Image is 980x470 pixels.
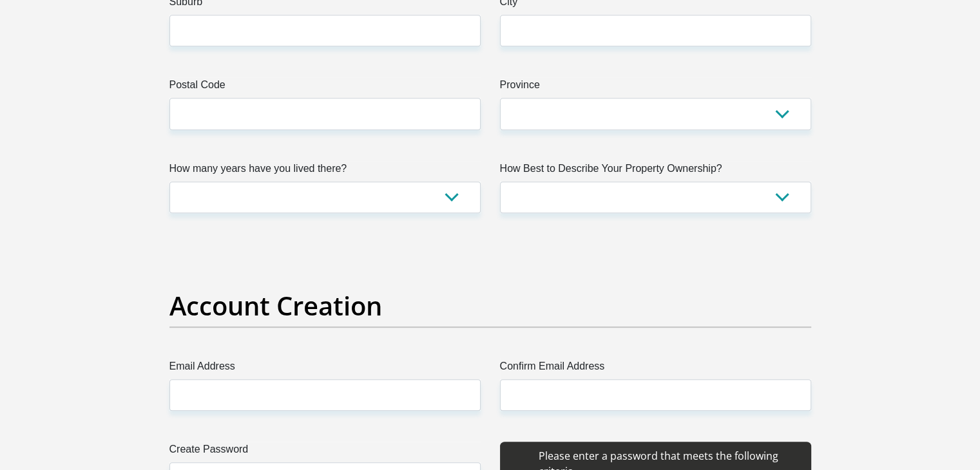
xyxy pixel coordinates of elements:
[169,442,481,462] label: Create Password
[169,98,481,129] input: Postal Code
[500,15,811,46] input: City
[169,77,481,98] label: Postal Code
[500,379,811,411] input: Confirm Email Address
[169,290,811,321] h2: Account Creation
[169,379,481,411] input: Email Address
[169,161,481,182] label: How many years have you lived there?
[500,98,811,129] select: Please Select a Province
[500,77,811,98] label: Province
[500,182,811,213] select: Please select a value
[169,15,481,46] input: Suburb
[169,182,481,213] select: Please select a value
[500,359,811,379] label: Confirm Email Address
[169,359,481,379] label: Email Address
[500,161,811,182] label: How Best to Describe Your Property Ownership?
